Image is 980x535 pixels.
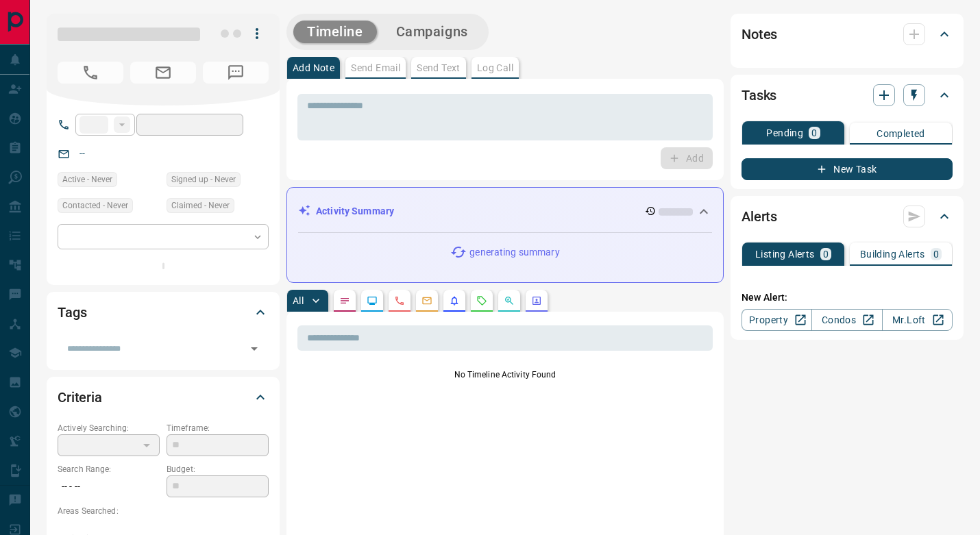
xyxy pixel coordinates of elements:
[742,18,953,51] div: Notes
[79,148,85,159] a: --
[860,249,925,259] p: Building Alerts
[766,128,803,138] p: Pending
[245,339,264,358] button: Open
[476,295,487,306] svg: Requests
[58,296,269,329] div: Tags
[742,309,812,331] a: Property
[58,475,160,498] p: -- - --
[62,199,128,212] span: Contacted - Never
[130,62,196,84] span: No Email
[167,422,269,434] p: Timeframe:
[58,301,86,323] h2: Tags
[933,249,939,259] p: 0
[394,295,405,306] svg: Calls
[58,422,160,434] p: Actively Searching:
[877,129,925,138] p: Completed
[339,295,350,306] svg: Notes
[293,63,334,73] p: Add Note
[742,84,776,106] h2: Tasks
[742,23,777,45] h2: Notes
[203,62,269,84] span: No Number
[823,249,829,259] p: 0
[58,386,102,408] h2: Criteria
[167,463,269,475] p: Budget:
[58,381,269,414] div: Criteria
[58,62,123,84] span: No Number
[531,295,542,306] svg: Agent Actions
[171,173,236,186] span: Signed up - Never
[811,309,882,331] a: Condos
[58,505,269,517] p: Areas Searched:
[297,369,713,381] p: No Timeline Activity Found
[755,249,815,259] p: Listing Alerts
[293,21,377,43] button: Timeline
[293,296,304,306] p: All
[882,309,953,331] a: Mr.Loft
[298,199,712,224] div: Activity Summary
[62,173,112,186] span: Active - Never
[742,206,777,227] h2: Alerts
[504,295,515,306] svg: Opportunities
[421,295,432,306] svg: Emails
[742,200,953,233] div: Alerts
[58,463,160,475] p: Search Range:
[742,158,953,180] button: New Task
[742,290,953,305] p: New Alert:
[742,79,953,112] div: Tasks
[449,295,460,306] svg: Listing Alerts
[367,295,378,306] svg: Lead Browsing Activity
[811,128,817,138] p: 0
[382,21,482,43] button: Campaigns
[469,245,559,260] p: generating summary
[171,199,230,212] span: Claimed - Never
[316,204,394,219] p: Activity Summary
